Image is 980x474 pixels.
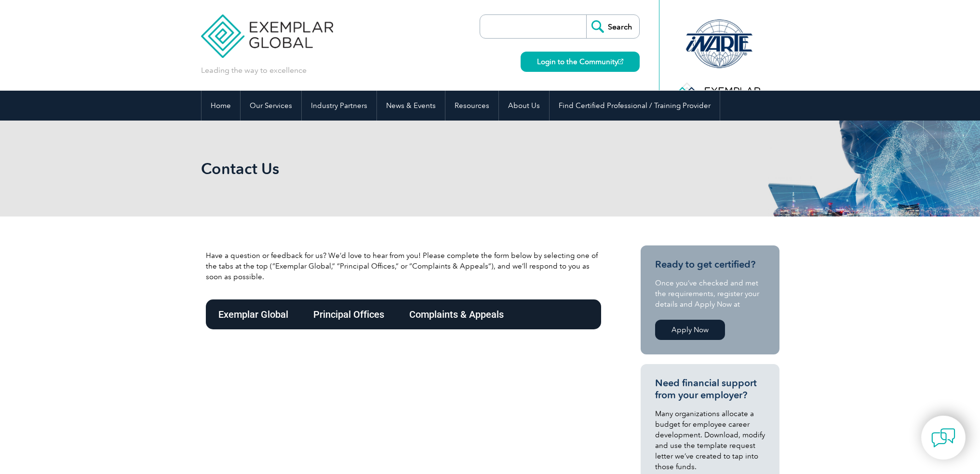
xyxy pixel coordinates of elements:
a: Apply Now [655,320,725,340]
a: News & Events [377,91,445,121]
div: Complaints & Appeals [397,299,516,329]
h1: Contact Us [201,159,571,178]
a: Find Certified Professional / Training Provider [550,91,720,121]
a: Login to the Community [521,52,640,72]
p: Have a question or feedback for us? We’d love to hear from you! Please complete the form below by... [206,250,601,282]
a: Resources [445,91,498,121]
p: Once you’ve checked and met the requirements, register your details and Apply Now at [655,278,765,310]
div: Principal Offices [301,299,397,329]
h3: Ready to get certified? [655,258,765,271]
div: Exemplar Global [206,299,301,329]
a: Our Services [241,91,301,121]
a: Home [201,91,240,121]
p: Leading the way to excellence [201,65,307,76]
a: Industry Partners [302,91,376,121]
h3: Need financial support from your employer? [655,377,765,401]
img: open_square.png [618,59,623,64]
img: contact-chat.png [931,426,955,450]
p: Many organizations allocate a budget for employee career development. Download, modify and use th... [655,408,765,472]
input: Search [586,15,639,38]
a: About Us [499,91,549,121]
